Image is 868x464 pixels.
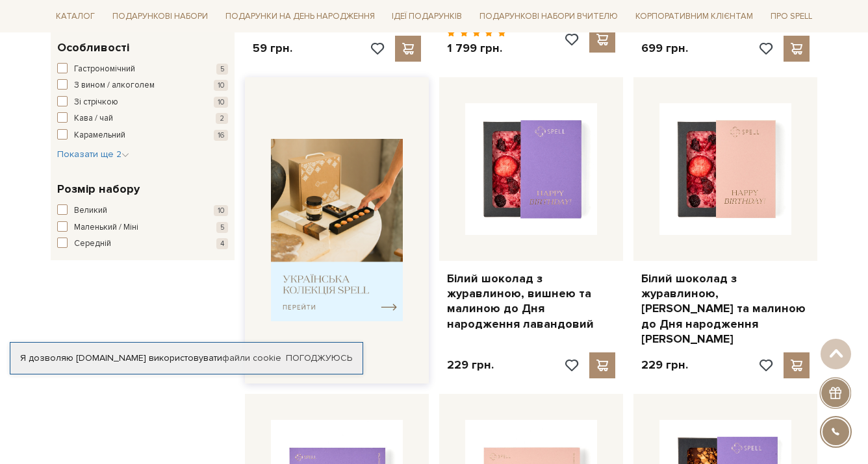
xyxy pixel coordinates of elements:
span: Великий [74,204,107,217]
span: Розмір набору [57,180,140,198]
p: 229 грн. [641,358,688,372]
a: файли cookie [222,352,281,363]
button: З вином / алкоголем 10 [57,79,228,92]
button: Карамельний 16 [57,129,228,142]
button: Середній 4 [57,238,228,250]
span: Особливості [57,39,129,56]
button: Великий 10 [57,204,228,217]
button: Зі стрічкою 10 [57,96,228,109]
button: Маленький / Міні 5 [57,221,228,234]
span: Зі стрічкою [74,96,118,109]
a: Подарункові набори Вчителю [474,5,623,27]
a: Каталог [51,6,100,27]
span: Карамельний [74,129,125,142]
button: Кава / чай 2 [57,112,228,125]
span: 10 [214,97,228,108]
span: 5 [216,222,228,233]
a: Білий шоколад з журавлиною, [PERSON_NAME] та малиною до Дня народження [PERSON_NAME] [641,271,810,347]
a: Ідеї подарунків [387,6,467,27]
img: banner [271,139,403,321]
p: 699 грн. [641,41,688,56]
a: Білий шоколад з журавлиною, вишнею та малиною до Дня народження лавандовий [447,271,615,332]
p: 59 грн. [253,41,292,56]
span: Кава / чай [74,112,113,125]
button: Гастрономічний 5 [57,63,228,76]
span: Маленький / Міні [74,221,138,234]
a: Подарунки на День народження [220,6,380,27]
span: З вином / алкоголем [74,79,155,92]
a: Подарункові набори [107,6,213,27]
button: Показати ще 2 [57,148,129,161]
span: 4 [216,238,228,249]
span: Середній [74,238,111,250]
span: 2 [216,113,228,124]
span: 5 [216,64,228,75]
a: Про Spell [765,6,817,27]
div: Я дозволяю [DOMAIN_NAME] використовувати [10,352,363,364]
span: 16 [214,130,228,141]
span: 10 [214,80,228,91]
p: 1 799 грн. [447,41,506,56]
span: 10 [214,205,228,216]
a: Погоджуюсь [286,352,352,364]
span: Гастрономічний [74,63,135,76]
p: 229 грн. [447,358,494,372]
span: Показати ще 2 [57,149,129,160]
a: Корпоративним клієнтам [630,6,758,27]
